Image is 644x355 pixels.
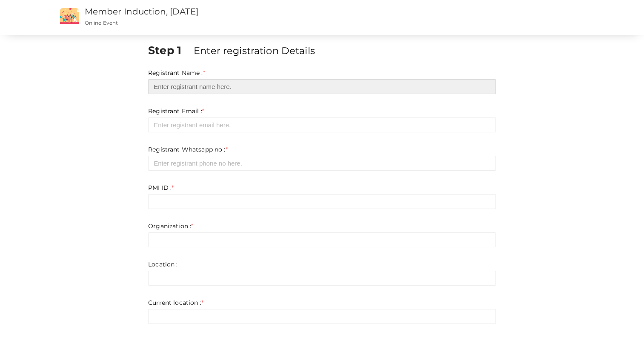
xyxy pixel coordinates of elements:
label: Location : [148,260,177,269]
label: Registrant Whatsapp no : [148,145,228,154]
input: Enter registrant email here. [148,117,496,132]
label: Registrant Email : [148,107,204,115]
img: event2.png [60,8,79,24]
input: Enter registrant name here. [148,79,496,94]
label: Registrant Name : [148,69,205,77]
input: Enter registrant phone no here. [148,156,496,171]
label: Organization : [148,222,193,230]
label: Current location : [148,298,203,307]
p: Online Event [85,19,407,26]
a: Member Induction, [DATE] [85,6,198,17]
label: Step 1 [148,43,192,58]
label: Enter registration Details [194,44,315,57]
label: PMI ID : [148,183,174,192]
